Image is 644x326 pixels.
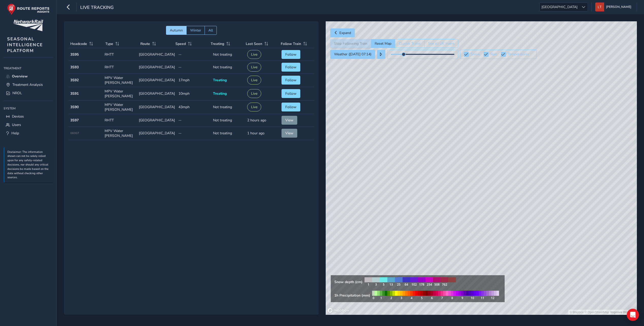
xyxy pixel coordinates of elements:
button: Follow [282,76,300,85]
a: Overview [4,72,53,80]
strong: 3S97 [70,118,79,123]
td: [GEOGRAPHIC_DATA] [137,101,177,114]
span: Type [105,41,113,46]
p: Disclaimer: The information shown can not be solely relied upon for any safety-related decisions,... [7,150,51,180]
span: Treating [211,41,224,46]
td: RHTT [103,61,137,74]
td: 1 hour ago [245,127,280,140]
button: [PERSON_NAME] [595,3,633,11]
button: Follow [282,50,300,59]
strong: Snow depth (cm) [334,280,362,284]
button: Weather ([DATE] 07:14) [330,50,375,59]
button: Cluster Trains [395,39,424,48]
span: View [285,118,293,123]
td: Not treating [211,61,245,74]
a: Devices [4,112,53,121]
strong: 3S91 [70,91,79,96]
button: Snow Rain Temperatures [460,50,537,59]
span: Route [140,41,150,46]
span: Follow [285,65,296,70]
span: NROL [12,91,22,95]
button: View [282,116,297,125]
label: Rain [490,53,497,56]
span: Winter [190,28,201,33]
img: snow legend [362,275,458,289]
td: [GEOGRAPHIC_DATA] [137,114,177,127]
td: [GEOGRAPHIC_DATA] [137,127,177,140]
td: MPV Water [PERSON_NAME] [103,127,137,140]
span: Help [11,131,19,136]
td: [GEOGRAPHIC_DATA] [137,48,177,61]
img: diamond-layout [595,3,604,11]
span: Follow Train [281,41,301,46]
td: Not treating [211,48,245,61]
td: MPV Water [PERSON_NAME] [103,101,137,114]
td: 10mph [177,87,211,101]
span: 06007 [70,131,79,135]
span: Treating [213,91,227,96]
strong: 3S92 [70,78,79,83]
label: Snow [471,53,480,56]
span: View [285,131,293,136]
td: 17mph [177,74,211,87]
span: Overview [12,74,28,79]
td: -- [177,61,211,74]
button: See all UK trains [424,39,458,48]
td: -- [177,127,211,140]
button: Live [247,50,261,59]
td: [GEOGRAPHIC_DATA] [137,74,177,87]
a: Help [4,129,53,137]
div: Open Intercom Messenger [627,309,639,321]
td: Not treating [211,114,245,127]
td: RHTT [103,114,137,127]
span: Headcode [70,41,87,46]
a: NROL [4,89,53,97]
td: MPV Water [PERSON_NAME] [103,87,137,101]
label: Temperatures [508,53,529,56]
td: MPV Water [PERSON_NAME] [103,74,137,87]
button: Autumn [166,26,186,35]
td: -- [177,48,211,61]
span: Follow [285,105,296,109]
td: RHTT [103,48,137,61]
strong: 3S95 [70,52,79,57]
span: Treating [213,78,227,83]
span: Speed [175,41,186,46]
span: Autumn [170,28,183,33]
button: Follow [282,63,300,72]
strong: 3S93 [70,65,79,70]
span: Expand [339,30,351,35]
a: Treatment Analysis [4,80,53,89]
td: [GEOGRAPHIC_DATA] [137,61,177,74]
span: [PERSON_NAME] [606,3,631,11]
td: 2 hours ago [245,114,280,127]
td: 43mph [177,101,211,114]
button: Follow [282,89,300,98]
td: -- [177,114,211,127]
button: Live [247,103,261,111]
div: Treatment [4,64,53,72]
strong: 3S90 [70,105,79,109]
button: Winter [186,26,205,35]
img: rain legend [370,289,501,302]
div: System [4,105,53,112]
span: Follow [285,91,296,96]
button: All [205,26,217,35]
span: SEASONAL INTELLIGENCE PLATFORM [7,36,43,54]
img: rr logo [7,4,49,15]
span: Last Seen [246,41,262,46]
img: customer logo [13,20,43,31]
span: Follow [285,78,296,83]
button: Live [247,89,261,98]
span: Treatment Analysis [12,82,43,87]
span: All [208,28,213,33]
span: Live Tracking [80,4,114,11]
span: [GEOGRAPHIC_DATA] [540,3,579,11]
strong: 1h Precipitation (mm) [334,293,370,298]
span: Devices [12,114,24,119]
td: [GEOGRAPHIC_DATA] [137,87,177,101]
td: Not treating [211,101,245,114]
span: Follow [285,52,296,57]
button: Live [247,63,261,72]
button: Follow [282,103,300,111]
